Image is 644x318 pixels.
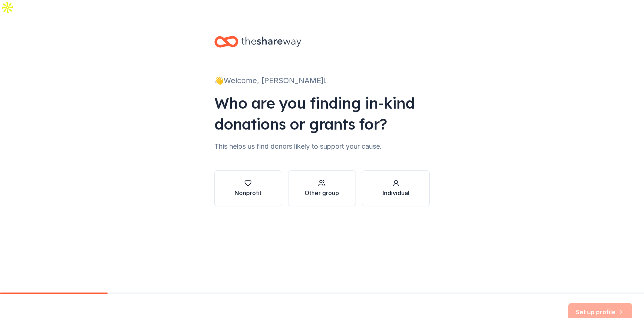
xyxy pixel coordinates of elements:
div: This helps us find donors likely to support your cause. [214,140,430,152]
button: Individual [362,170,430,206]
div: Who are you finding in-kind donations or grants for? [214,93,430,134]
button: Other group [288,170,356,206]
button: Nonprofit [214,170,282,206]
div: Individual [383,188,409,197]
div: Nonprofit [235,188,261,197]
div: 👋 Welcome, [PERSON_NAME]! [214,75,430,87]
div: Other group [305,188,339,197]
